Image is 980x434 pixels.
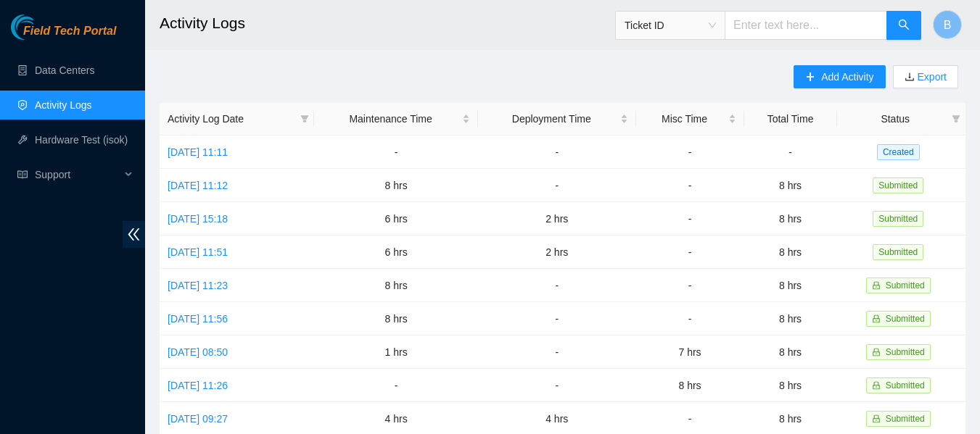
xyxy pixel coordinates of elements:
a: [DATE] 09:27 [168,413,228,425]
td: 8 hrs [744,302,837,335]
td: - [314,369,478,402]
a: Hardware Test (isok) [35,134,128,146]
td: - [636,202,744,235]
a: [DATE] 15:18 [168,213,228,225]
a: [DATE] 11:11 [168,146,228,158]
td: 8 hrs [744,235,837,269]
td: - [478,369,636,402]
td: 2 hrs [478,202,636,235]
span: filter [297,108,312,130]
td: - [636,169,744,202]
span: Submitted [873,244,923,260]
a: [DATE] 08:50 [168,346,228,358]
a: [DATE] 11:56 [168,313,228,325]
td: 6 hrs [314,202,478,235]
td: 8 hrs [744,169,837,202]
span: Support [35,160,120,189]
span: lock [872,281,881,290]
td: - [478,335,636,369]
a: Data Centers [35,64,94,76]
span: download [905,72,915,83]
span: Submitted [886,380,925,391]
a: [DATE] 11:51 [168,246,228,258]
td: 1 hrs [314,335,478,369]
span: Submitted [873,211,923,227]
td: - [636,235,744,269]
span: lock [872,414,881,423]
span: Submitted [873,178,923,193]
span: Field Tech Portal [23,25,116,38]
td: 8 hrs [744,269,837,302]
td: 8 hrs [636,369,744,402]
a: [DATE] 11:12 [168,180,228,191]
td: 8 hrs [314,269,478,302]
span: Add Activity [821,69,873,85]
td: 2 hrs [478,235,636,269]
td: - [636,135,744,169]
a: [DATE] 11:23 [168,280,228,291]
span: search [898,19,910,33]
span: Submitted [886,314,925,324]
span: filter [952,114,960,123]
td: 8 hrs [744,335,837,369]
span: lock [872,314,881,323]
span: plus [805,72,815,83]
span: Status [845,111,947,127]
span: Activity Log Date [168,111,295,127]
td: 6 hrs [314,235,478,269]
span: Created [877,144,920,160]
span: Submitted [886,347,925,357]
td: 7 hrs [636,335,744,369]
button: plusAdd Activity [794,65,885,88]
span: lock [872,381,881,390]
a: [DATE] 11:26 [168,380,228,391]
button: search [886,11,921,40]
td: - [478,169,636,202]
span: Submitted [886,414,925,424]
a: Akamai TechnologiesField Tech Portal [11,26,116,45]
span: Ticket ID [625,14,716,36]
td: 8 hrs [744,369,837,402]
td: - [636,302,744,335]
th: Total Time [744,103,837,135]
span: filter [300,114,309,123]
img: Akamai Technologies [11,14,73,40]
td: - [744,135,837,169]
td: 8 hrs [314,302,478,335]
td: - [478,135,636,169]
a: Export [915,71,947,83]
td: - [478,269,636,302]
span: filter [949,108,963,130]
span: Submitted [886,280,925,291]
span: double-left [123,221,145,248]
td: - [636,269,744,302]
button: downloadExport [893,65,958,88]
input: Enter text here... [725,11,887,40]
td: - [478,302,636,335]
button: B [933,10,962,39]
td: 8 hrs [744,202,837,235]
td: 8 hrs [314,169,478,202]
span: read [17,170,28,180]
span: B [944,16,952,34]
td: - [314,135,478,169]
a: Activity Logs [35,99,92,111]
span: lock [872,348,881,356]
